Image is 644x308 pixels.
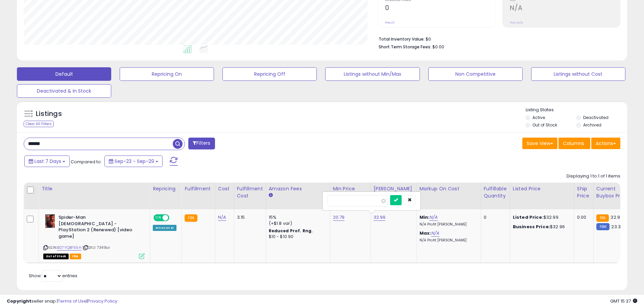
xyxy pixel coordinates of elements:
[558,138,590,149] button: Columns
[237,185,263,199] div: Fulfillment Cost
[24,121,54,127] div: Clear All Filters
[385,4,495,13] h2: 0
[36,109,62,119] h5: Listings
[610,298,637,304] span: 2025-10-8 15:37 GMT
[43,214,145,258] div: ASIN:
[57,245,81,251] a: B07YQBF65H
[379,34,615,43] li: $0
[374,185,414,192] div: [PERSON_NAME]
[82,245,110,250] span: | SKU: 7349cr
[420,230,431,236] b: Max:
[153,185,179,192] div: Repricing
[583,115,609,120] label: Deactivated
[532,122,557,128] label: Out of Stock
[269,220,325,227] div: (+$1.8 var)
[269,185,327,192] div: Amazon Fees
[104,156,163,167] button: Sep-23 - Sep-29
[484,185,507,199] div: Fulfillable Quantity
[513,224,569,230] div: $32.96
[522,138,557,149] button: Save View
[510,21,523,25] small: Prev: N/A
[591,138,620,149] button: Actions
[513,223,550,230] b: Business Price:
[333,214,345,221] a: 20.79
[269,234,325,240] div: $10 - $10.90
[513,185,571,192] div: Listed Price
[577,185,591,199] div: Ship Price
[168,215,179,221] span: OFF
[333,185,368,192] div: Min Price
[563,140,584,147] span: Columns
[17,84,111,98] button: Deactivated & In Stock
[513,214,569,220] div: $32.99
[7,298,117,305] div: seller snap | |
[7,298,31,304] strong: Copyright
[567,173,620,180] div: Displaying 1 to 1 of 1 items
[379,36,425,42] b: Total Inventory Value:
[526,107,627,113] p: Listing States:
[185,214,197,222] small: FBA
[374,214,386,221] a: 32.99
[88,298,117,304] a: Privacy Policy
[432,44,444,50] span: $0.00
[596,223,610,230] small: FBM
[17,67,111,81] button: Default
[222,67,317,81] button: Repricing Off
[185,185,212,192] div: Fulfillment
[58,298,87,304] a: Terms of Use
[218,214,226,221] a: N/A
[153,225,176,231] div: Amazon AI
[29,273,77,279] span: Show: entries
[611,214,623,220] span: 32.99
[583,122,601,128] label: Archived
[42,185,147,192] div: Title
[420,238,476,243] p: N/A Profit [PERSON_NAME]
[416,183,481,209] th: The percentage added to the cost of goods (COGS) that forms the calculator for Min & Max prices.
[577,214,588,220] div: 0.00
[71,159,102,165] span: Compared to:
[24,156,70,167] button: Last 7 Days
[611,223,623,230] span: 23.35
[420,214,430,220] b: Min:
[513,214,544,220] b: Listed Price:
[428,67,523,81] button: Non Competitive
[269,228,313,234] b: Reduced Prof. Rng.
[596,185,631,199] div: Current Buybox Price
[431,230,439,237] a: N/A
[379,44,431,50] b: Short Term Storage Fees:
[115,158,154,165] span: Sep-23 - Sep-29
[154,215,163,221] span: ON
[420,222,476,227] p: N/A Profit [PERSON_NAME]
[532,115,545,120] label: Active
[218,185,231,192] div: Cost
[237,214,261,220] div: 3.15
[531,67,625,81] button: Listings without Cost
[70,254,81,259] span: FBA
[120,67,214,81] button: Repricing On
[43,214,57,228] img: 51DwYf-T-vL._SL40_.jpg
[385,21,395,25] small: Prev: 0
[43,254,69,259] span: All listings that are currently out of stock and unavailable for purchase on Amazon
[596,214,609,222] small: FBA
[188,138,215,149] button: Filters
[510,4,620,13] h2: N/A
[34,158,61,165] span: Last 7 Days
[325,67,420,81] button: Listings without Min/Max
[484,214,505,220] div: 0
[269,214,325,220] div: 15%
[269,192,273,198] small: Amazon Fees.
[58,214,141,241] b: Spider-Man [DEMOGRAPHIC_DATA] - PlayStation 2 (Renewed) [video game]
[429,214,437,221] a: N/A
[420,185,478,192] div: Markup on Cost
